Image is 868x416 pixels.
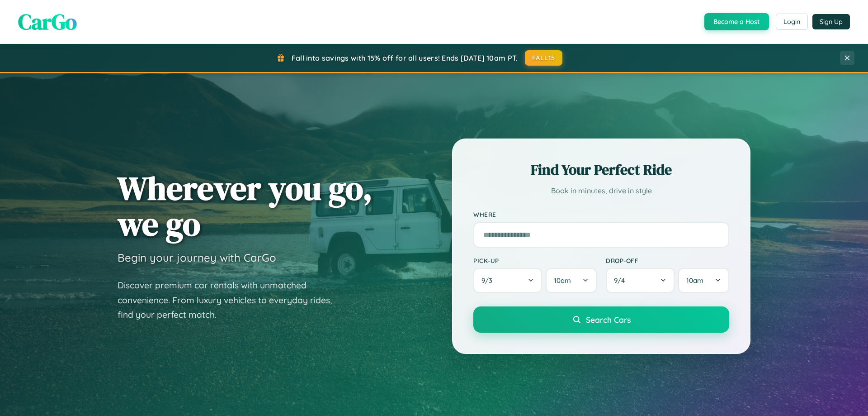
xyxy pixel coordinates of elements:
[525,50,563,66] button: FALL15
[481,276,497,285] span: 9 / 3
[473,160,729,180] h2: Find Your Perfect Ride
[292,53,518,62] span: Fall into savings with 15% off for all users! Ends [DATE] 10am PT.
[776,14,808,30] button: Login
[554,276,571,285] span: 10am
[473,306,729,333] button: Search Cars
[118,278,344,322] p: Discover premium car rentals with unmatched convenience. From luxury vehicles to everyday rides, ...
[118,251,276,264] h3: Begin your journey with CarGo
[586,315,631,325] span: Search Cars
[678,268,729,293] button: 10am
[473,268,542,293] button: 9/3
[686,276,703,285] span: 10am
[473,184,729,197] p: Book in minutes, drive in style
[606,257,729,264] label: Drop-off
[614,276,629,285] span: 9 / 4
[546,268,597,293] button: 10am
[606,268,675,293] button: 9/4
[812,14,850,29] button: Sign Up
[473,257,597,264] label: Pick-up
[118,170,373,242] h1: Wherever you go, we go
[704,13,769,30] button: Become a Host
[18,7,77,37] span: CarGo
[473,211,729,219] label: Where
